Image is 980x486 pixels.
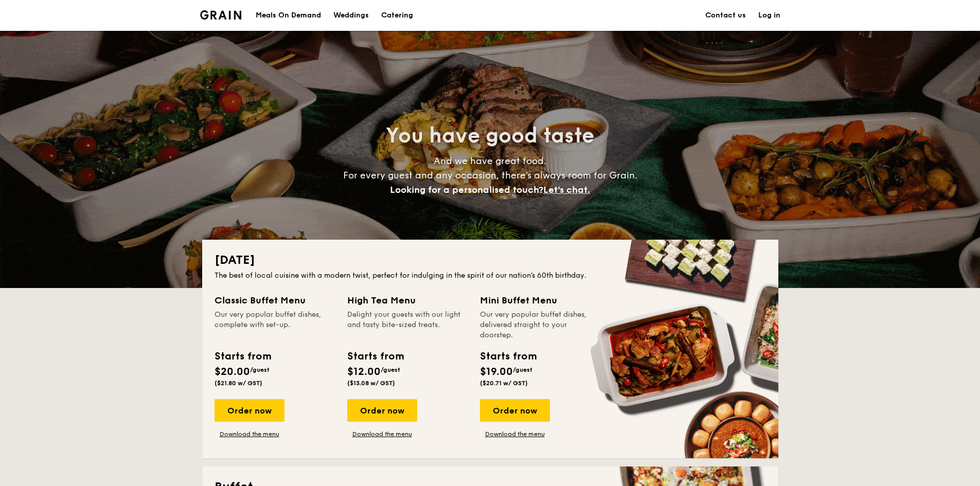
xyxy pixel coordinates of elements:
span: /guest [250,366,270,373]
span: You have good taste [386,123,594,148]
div: Delight your guests with our light and tasty bite-sized treats. [347,310,468,340]
div: High Tea Menu [347,293,468,308]
span: /guest [513,366,532,373]
div: Our very popular buffet dishes, delivered straight to your doorstep. [480,310,600,340]
div: Order now [347,399,417,422]
a: Download the menu [215,430,284,438]
span: Looking for a personalised touch? [390,184,543,195]
span: Let's chat. [543,184,590,195]
span: $20.00 [215,366,250,378]
div: Mini Buffet Menu [480,293,600,308]
div: Starts from [215,349,271,364]
div: Classic Buffet Menu [215,293,335,308]
span: And we have great food. For every guest and any occasion, there’s always room for Grain. [343,155,637,195]
img: Grain [200,10,242,20]
span: ($20.71 w/ GST) [480,380,528,387]
span: ($21.80 w/ GST) [215,380,262,387]
span: ($13.08 w/ GST) [347,380,395,387]
div: Starts from [480,349,536,364]
a: Download the menu [480,430,550,438]
h2: [DATE] [215,252,766,268]
div: Order now [480,399,550,422]
div: Order now [215,399,284,422]
span: $12.00 [347,366,381,378]
div: Our very popular buffet dishes, complete with set-up. [215,310,335,340]
div: Starts from [347,349,403,364]
span: $19.00 [480,366,513,378]
a: Download the menu [347,430,417,438]
div: The best of local cuisine with a modern twist, perfect for indulging in the spirit of our nation’... [215,271,766,281]
span: /guest [381,366,400,373]
a: Logotype [200,10,242,20]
